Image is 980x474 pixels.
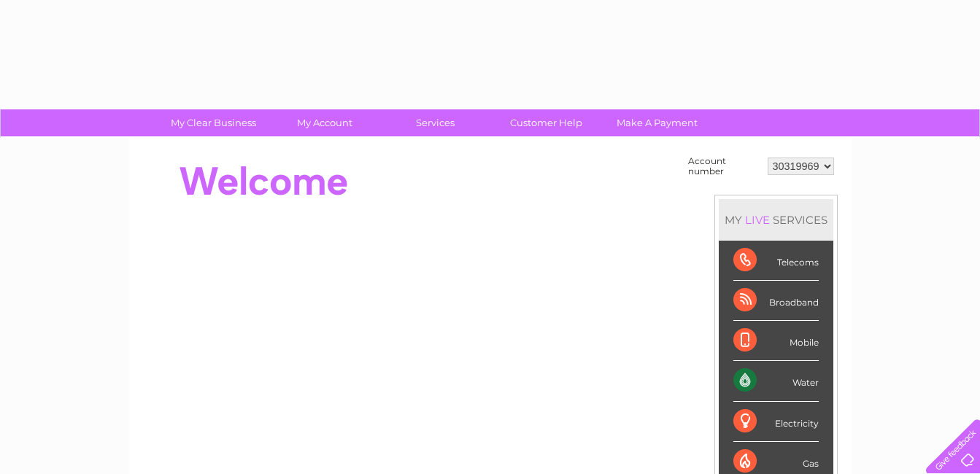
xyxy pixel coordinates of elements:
div: Mobile [733,321,819,361]
a: Customer Help [486,109,606,136]
a: My Account [264,109,385,136]
div: MY SERVICES [719,199,833,241]
a: Services [375,109,495,136]
a: My Clear Business [153,109,274,136]
td: Account number [684,152,764,180]
a: Make A Payment [597,109,717,136]
div: Broadband [733,281,819,321]
div: Telecoms [733,241,819,281]
div: Water [733,361,819,401]
div: Electricity [733,402,819,442]
div: LIVE [742,213,773,227]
